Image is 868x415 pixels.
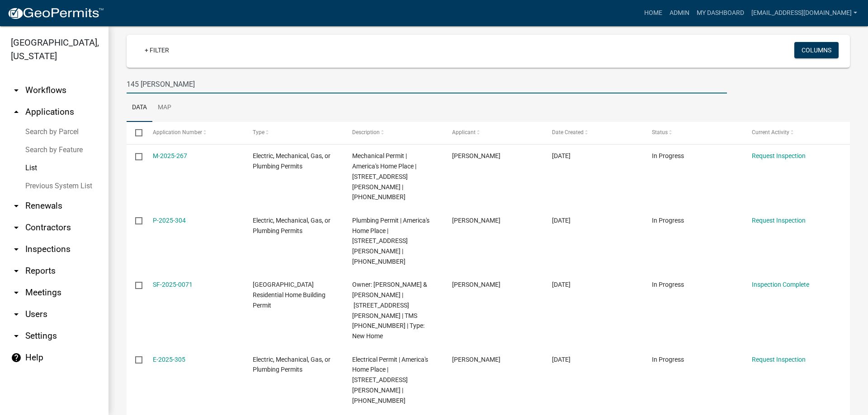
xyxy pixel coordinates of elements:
span: Electric, Mechanical, Gas, or Plumbing Permits [253,217,330,234]
span: Date Created [552,129,584,135]
span: 05/30/2025 [552,152,571,159]
span: Abbeville County Residential Home Building Permit [253,281,325,309]
a: E-2025-305 [153,356,185,363]
i: arrow_drop_down [11,266,22,276]
span: Description [352,129,380,135]
button: Columns [794,42,839,58]
a: My Dashboard [693,5,748,22]
span: Current Activity [752,129,789,135]
i: help [11,352,22,363]
span: Electrical Permit | America's Home Place | 145 BROCK RD | 025-00-00-095 [352,356,428,404]
span: 05/30/2025 [552,217,571,224]
span: In Progress [652,217,684,224]
a: SF-2025-0071 [153,281,193,288]
a: P-2025-304 [153,217,186,224]
datatable-header-cell: Description [344,122,443,144]
span: In Progress [652,356,684,363]
a: Data [127,93,152,122]
input: Search for applications [127,75,727,93]
span: Application Number [153,129,202,135]
a: Request Inspection [752,217,806,224]
i: arrow_drop_down [11,287,22,298]
a: Inspection Complete [752,281,809,288]
span: Electric, Mechanical, Gas, or Plumbing Permits [253,356,330,373]
span: Status [652,129,668,135]
i: arrow_drop_down [11,244,22,255]
a: Home [641,5,666,22]
datatable-header-cell: Type [244,122,344,144]
i: arrow_drop_down [11,309,22,320]
a: Request Inspection [752,152,806,159]
a: Map [152,93,177,122]
datatable-header-cell: Applicant [443,122,543,144]
i: arrow_drop_down [11,85,22,96]
a: Admin [666,5,693,22]
i: arrow_drop_down [11,201,22,211]
span: Electric, Mechanical, Gas, or Plumbing Permits [253,152,330,170]
span: Charlene Silva [452,217,500,224]
datatable-header-cell: Application Number [144,122,244,144]
span: Plumbing Permit | America's Home Place | 145 BROCK RD | 025-00-00-095 [352,217,429,265]
a: Request Inspection [752,356,806,363]
i: arrow_drop_down [11,222,22,233]
span: 05/30/2025 [552,281,571,288]
datatable-header-cell: Select [127,122,144,144]
a: [EMAIL_ADDRESS][DOMAIN_NAME] [748,5,861,22]
span: Mechanical Permit | America's Home Place | 145 BROCK RD | 025-00-00-095 [352,152,416,201]
datatable-header-cell: Current Activity [743,122,843,144]
span: Charlene Silva [452,356,500,363]
span: Owner: ANNISS LOREN & WILLIAM T III | 145 BROCK RD | TMS 025-00-00-095 | Type: New Home [352,281,427,340]
span: In Progress [652,152,684,159]
datatable-header-cell: Date Created [543,122,643,144]
i: arrow_drop_down [11,331,22,341]
datatable-header-cell: Status [643,122,743,144]
a: + Filter [137,42,176,58]
span: Charlene Silva [452,281,500,288]
span: Type [253,129,264,135]
i: arrow_drop_up [11,107,22,117]
span: Charlene Silva [452,152,500,159]
span: 05/30/2025 [552,356,571,363]
span: In Progress [652,281,684,288]
span: Applicant [452,129,476,135]
a: M-2025-267 [153,152,187,159]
